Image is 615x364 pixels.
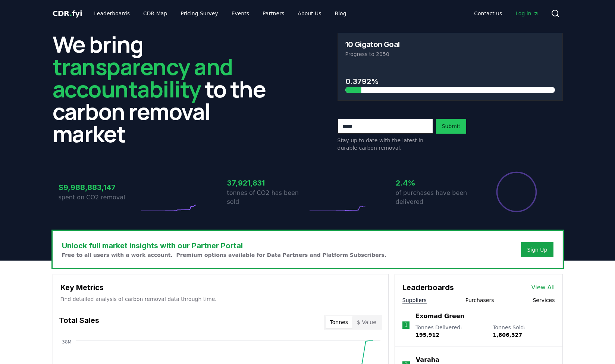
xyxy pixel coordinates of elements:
p: 1 [404,321,408,330]
nav: Main [88,7,352,20]
button: Services [533,296,555,304]
span: CDR fyi [53,9,82,18]
button: Tonnes [326,316,352,328]
button: Sign Up [521,242,553,257]
h3: 37,921,831 [227,177,308,189]
a: Leaderboards [88,7,136,20]
button: $ Value [352,316,381,328]
a: Contact us [468,7,508,20]
span: Log in [515,10,539,17]
span: transparency and accountability [53,51,233,104]
p: Free to all users with a work account. Premium options available for Data Partners and Platform S... [62,251,387,259]
h3: 10 Gigaton Goal [345,41,400,48]
button: Purchasers [465,296,494,304]
a: Events [226,7,255,20]
nav: Main [468,7,545,20]
p: Tonnes Sold : [493,324,555,339]
h3: $9,988,883,147 [59,182,139,193]
a: Blog [329,7,352,20]
tspan: 38M [62,339,72,345]
span: 195,912 [415,332,439,338]
a: Exomad Green [415,312,464,321]
a: Sign Up [527,246,547,253]
div: Percentage of sales delivered [496,171,537,213]
a: About Us [292,7,327,20]
a: Partners [257,7,290,20]
p: Tonnes Delivered : [415,324,485,339]
button: Suppliers [402,296,427,304]
h3: Total Sales [59,315,99,330]
a: Log in [509,7,545,20]
p: tonnes of CO2 has been sold [227,189,308,206]
h2: We bring to the carbon removal market [53,33,278,145]
a: View All [531,283,555,292]
h3: Leaderboards [402,282,454,293]
span: . [69,9,72,18]
h3: 0.3792% [345,76,555,87]
h3: 2.4% [396,177,476,189]
span: 1,806,327 [493,332,522,338]
h3: Key Metrics [60,282,381,293]
p: Find detailed analysis of carbon removal data through time. [60,295,381,303]
button: Submit [436,119,467,134]
h3: Unlock full market insights with our Partner Portal [62,240,387,251]
a: CDR Map [137,7,173,20]
p: Progress to 2050 [345,50,555,58]
p: spent on CO2 removal [59,193,139,202]
a: Pricing Survey [175,7,224,20]
p: Stay up to date with the latest in durable carbon removal. [338,137,433,152]
a: CDR.fyi [53,8,82,19]
p: of purchases have been delivered [396,189,476,206]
